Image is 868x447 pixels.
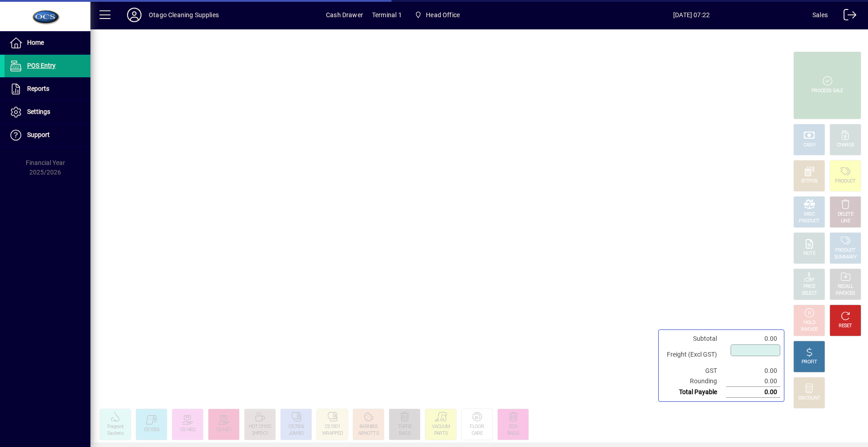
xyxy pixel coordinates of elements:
[411,7,463,23] span: Head Office
[27,108,50,115] span: Settings
[507,430,519,437] div: BAGS
[509,423,518,430] div: ECO
[107,423,123,430] div: Fragrant
[804,211,815,218] div: MISC
[835,290,855,297] div: INVOICES
[399,430,410,437] div: BAGS
[802,290,817,297] div: SELECT
[662,334,726,344] td: Subtotal
[662,366,726,376] td: GST
[5,124,90,146] a: Support
[662,387,726,398] td: Total Payable
[249,423,271,430] div: HOT CHOC
[252,430,269,437] div: 2HPDC1
[5,32,90,54] a: Home
[835,178,855,185] div: PRODUCT
[5,101,90,123] a: Settings
[27,39,44,46] span: Home
[837,2,857,31] a: Logout
[372,8,402,22] span: Terminal 1
[803,283,816,290] div: PRICE
[216,427,231,433] div: CS1421
[799,218,819,225] div: PRODUCT
[837,142,854,149] div: CHARGE
[726,366,780,376] td: 0.00
[359,423,377,430] div: 8ARNBIS
[838,211,853,218] div: DELETE
[662,344,726,366] td: Freight (Excl GST)
[838,283,854,290] div: RECALL
[571,8,812,22] span: [DATE] 07:22
[812,8,828,22] div: Sales
[803,142,815,149] div: CASH
[802,359,817,366] div: PROFIT
[803,320,815,326] div: HOLD
[322,430,343,437] div: WRAPPED
[107,430,123,437] div: Sachets
[434,430,448,437] div: PARTS
[811,88,843,94] div: PROCESS SALE
[27,85,49,92] span: Reports
[841,218,850,225] div: LINE
[726,334,780,344] td: 0.00
[288,423,304,430] div: CS7006
[426,8,460,22] span: Head Office
[288,430,304,437] div: JUMBO
[432,423,450,430] div: VACUUM
[27,62,56,69] span: POS Entry
[27,131,50,138] span: Support
[470,423,484,430] div: FLOOR
[149,8,219,22] div: Otago Cleaning Supplies
[472,430,482,437] div: CARE
[839,323,852,329] div: RESET
[120,7,149,23] button: Profile
[144,427,159,433] div: CS1055
[801,326,817,333] div: INVOICE
[358,430,379,437] div: ARNOTTS
[834,254,857,261] div: SUMMARY
[801,178,818,185] div: EFTPOS
[726,376,780,387] td: 0.00
[726,387,780,398] td: 0.00
[662,376,726,387] td: Rounding
[803,250,815,257] div: NOTE
[398,423,412,430] div: TUFFIE
[835,247,855,254] div: PRODUCT
[325,423,340,430] div: CS1001
[180,427,195,433] div: CS1402
[326,8,363,22] span: Cash Drawer
[5,78,90,100] a: Reports
[798,395,820,402] div: DISCOUNT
